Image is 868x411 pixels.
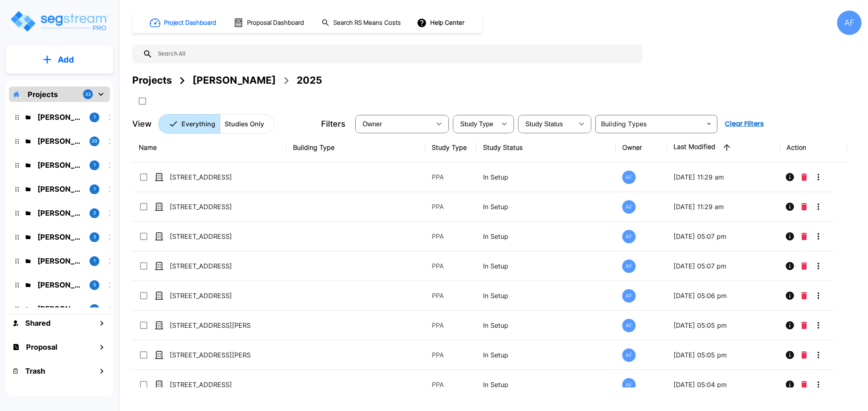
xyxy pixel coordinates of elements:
[810,317,826,333] button: More-Options
[318,15,405,31] button: Search RS Means Costs
[432,231,470,241] p: PPA
[782,347,798,363] button: Info
[37,184,83,195] p: Dilip Vadakkoot
[782,317,798,333] button: Info
[132,133,286,162] th: Name
[673,320,774,330] p: [DATE] 05:05 pm
[363,121,382,128] span: Owner
[810,228,826,244] button: More-Options
[483,291,609,301] p: In Setup
[94,186,96,193] p: 1
[170,172,251,182] p: [STREET_ADDRESS]
[525,121,563,128] span: Study Status
[782,376,798,393] button: Info
[483,261,609,271] p: In Setup
[37,112,83,123] p: Abba Stein
[722,116,767,132] button: Clear Filters
[810,199,826,215] button: More-Options
[146,14,221,32] button: Project Dashboard
[673,291,774,301] p: [DATE] 05:06 pm
[782,258,798,274] button: Info
[225,119,264,129] p: Studies Only
[460,121,493,128] span: Study Type
[622,260,636,273] div: AF
[85,91,91,98] p: 33
[780,133,847,162] th: Action
[94,114,96,121] p: 1
[477,133,615,162] th: Study Status
[37,231,83,242] p: Dani Sternbuch
[170,261,251,271] p: [STREET_ADDRESS]
[798,228,810,244] button: Delete
[94,305,96,312] p: 1
[673,231,774,241] p: [DATE] 05:07 pm
[432,172,470,182] p: PPA
[432,261,470,271] p: PPA
[810,288,826,304] button: More-Options
[673,380,774,389] p: [DATE] 05:04 pm
[673,261,774,271] p: [DATE] 05:07 pm
[94,162,96,169] p: 1
[673,202,774,212] p: [DATE] 11:29 am
[37,255,83,266] p: Florence Yee
[286,133,425,162] th: Building Type
[703,118,715,130] button: Open
[26,342,57,353] h1: Proposal
[170,231,251,241] p: [STREET_ADDRESS]
[667,133,780,162] th: Last Modified
[297,73,322,88] div: 2025
[321,118,345,130] p: Filters
[6,48,113,71] button: Add
[432,350,470,360] p: PPA
[153,45,638,63] input: Search All
[798,288,810,304] button: Delete
[810,169,826,185] button: More-Options
[170,380,251,389] p: [STREET_ADDRESS]
[483,350,609,360] p: In Setup
[837,11,861,35] div: AF
[782,288,798,304] button: Info
[415,15,468,30] button: Help Center
[673,350,774,360] p: [DATE] 05:05 pm
[432,380,470,389] p: PPA
[798,258,810,274] button: Delete
[455,112,496,135] div: Select
[170,202,251,212] p: [STREET_ADDRESS]
[622,348,636,362] div: AF
[798,317,810,333] button: Delete
[483,380,609,389] p: In Setup
[37,208,83,218] p: Kevin Van Beek
[810,347,826,363] button: More-Options
[483,231,609,241] p: In Setup
[432,202,470,212] p: PPA
[782,169,798,185] button: Info
[810,258,826,274] button: More-Options
[798,347,810,363] button: Delete
[622,230,636,243] div: AF
[357,112,431,135] div: Select
[230,14,308,31] button: Proposal Dashboard
[220,114,274,134] button: Studies Only
[483,172,609,182] p: In Setup
[28,89,58,100] p: Projects
[170,350,251,360] p: [STREET_ADDRESS][PERSON_NAME]
[798,199,810,215] button: Delete
[93,281,96,288] p: 5
[25,366,45,376] h1: Trash
[37,303,83,314] p: Max Kozlowitz
[432,320,470,330] p: PPA
[93,210,96,216] p: 2
[94,257,96,264] p: 1
[181,119,215,129] p: Everything
[37,136,83,147] p: Jeff Degyansky
[92,138,97,145] p: 20
[622,200,636,214] div: AF
[192,73,276,88] div: [PERSON_NAME]
[483,202,609,212] p: In Setup
[798,376,810,393] button: Delete
[622,378,636,392] div: AF
[132,73,172,88] div: Projects
[622,171,636,184] div: AF
[425,133,477,162] th: Study Type
[9,10,109,33] img: Logo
